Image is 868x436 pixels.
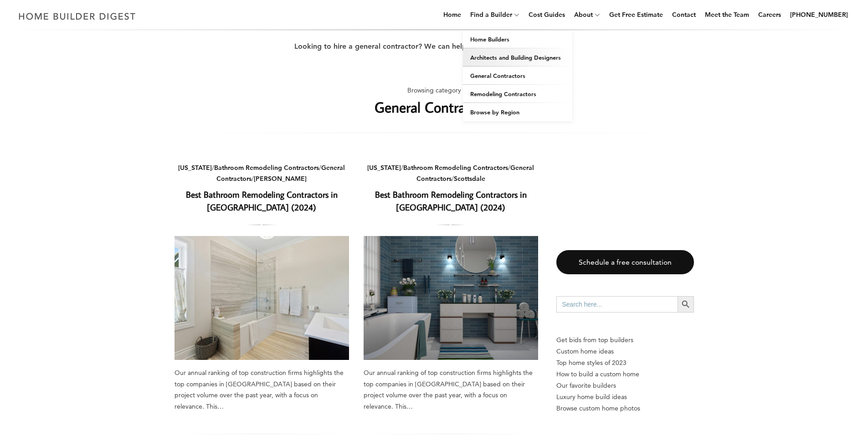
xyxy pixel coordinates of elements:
[556,346,694,357] a: Custom home ideas
[375,189,527,213] a: Best Bathroom Remodeling Contractors in [GEOGRAPHIC_DATA] (2024)
[175,367,349,412] div: Our annual ranking of top construction firms highlights the top companies in [GEOGRAPHIC_DATA] ba...
[556,334,694,346] p: Get bids from top builders
[364,162,538,185] div: / / /
[175,162,349,185] div: / / /
[693,370,857,425] iframe: Drift Widget Chat Controller
[463,67,572,85] a: General Contractors
[403,164,508,172] a: Bathroom Remodeling Contractors
[178,164,212,172] a: [US_STATE]
[407,85,461,96] span: Browsing category
[463,30,572,48] a: Home Builders
[556,403,694,414] a: Browse custom home photos
[463,48,572,67] a: Architects and Building Designers
[556,391,694,403] a: Luxury home build ideas
[556,380,694,391] a: Our favorite builders
[186,189,338,213] a: Best Bathroom Remodeling Contractors in [GEOGRAPHIC_DATA] (2024)
[681,299,691,309] svg: Search
[454,174,485,183] a: Scottsdale
[15,7,140,25] img: Home Builder Digest
[254,174,307,183] a: [PERSON_NAME]
[556,296,678,313] input: Search here...
[556,357,694,369] a: Top home styles of 2023
[463,85,572,103] a: Remodeling Contractors
[364,367,538,412] div: Our annual ranking of top construction firms highlights the top companies in [GEOGRAPHIC_DATA] ba...
[556,250,694,274] a: Schedule a free consultation
[214,164,319,172] a: Bathroom Remodeling Contractors
[175,236,349,360] a: Best Bathroom Remodeling Contractors in [GEOGRAPHIC_DATA] (2024)
[375,96,493,118] h1: General Contractors
[556,369,694,380] a: How to build a custom home
[367,164,401,172] a: [US_STATE]
[463,103,572,121] a: Browse by Region
[364,236,538,360] a: Best Bathroom Remodeling Contractors in [GEOGRAPHIC_DATA] (2024)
